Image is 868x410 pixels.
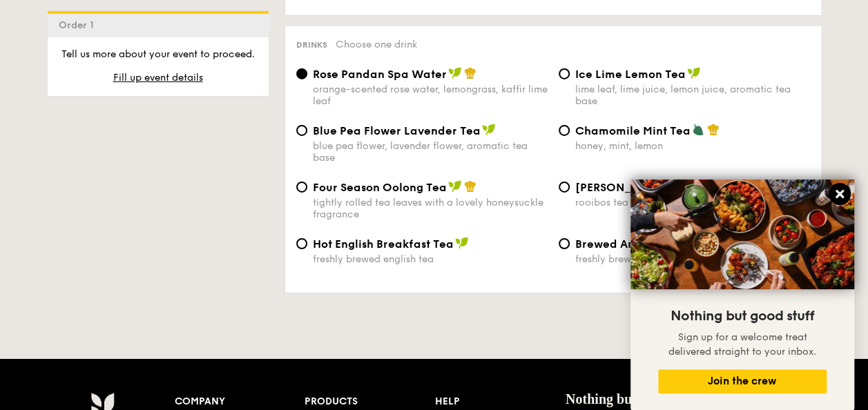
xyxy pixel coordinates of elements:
img: icon-vegan.f8ff3823.svg [448,180,462,193]
div: freshly brewed english tea [313,253,548,265]
span: Sign up for a welcome treat delivered straight to your inbox. [668,331,816,358]
div: orange-scented rose water, lemongrass, kaffir lime leaf [313,84,548,107]
input: Chamomile Mint Teahoney, mint, lemon [559,125,570,136]
span: Nothing but good stuff [671,308,814,324]
input: Ice Lime Lemon Tealime leaf, lime juice, lemon juice, aromatic tea base [559,68,570,79]
img: icon-vegan.f8ff3823.svg [687,67,701,79]
div: blue pea flower, lavender flower, aromatic tea base [313,140,548,164]
input: Rose Pandan Spa Waterorange-scented rose water, lemongrass, kaffir lime leaf [296,68,307,79]
img: icon-vegan.f8ff3823.svg [482,124,496,136]
span: Rose Pandan Spa Water [313,68,447,81]
span: Drinks [296,40,327,50]
input: Brewed Arabica Coffeefreshly brewed with an arabica coffee blend [559,238,570,249]
button: Close [829,183,851,205]
input: Four Season Oolong Teatightly rolled tea leaves with a lovely honeysuckle fragrance [296,182,307,193]
span: Fill up event details [113,72,203,84]
button: Join the crew [658,369,827,393]
img: icon-vegan.f8ff3823.svg [448,67,462,79]
div: freshly brewed with an arabica coffee blend [575,253,810,265]
input: Blue Pea Flower Lavender Teablue pea flower, lavender flower, aromatic tea base [296,125,307,136]
span: Four Season Oolong Tea [313,181,447,194]
img: icon-vegan.f8ff3823.svg [455,237,469,249]
span: [PERSON_NAME] [575,181,669,194]
img: icon-chef-hat.a58ddaea.svg [464,67,476,79]
span: Chamomile Mint Tea [575,124,691,137]
span: Order 1 [59,19,99,31]
input: [PERSON_NAME]+$1.00rooibos tea leaf, vanilla bean extract [559,182,570,193]
img: icon-vegetarian.fe4039eb.svg [692,124,704,136]
span: Blue Pea Flower Lavender Tea [313,124,481,137]
input: Hot English Breakfast Teafreshly brewed english tea [296,238,307,249]
span: Choose one drink [336,39,417,50]
p: Tell us more about your event to proceed. [59,48,258,61]
img: icon-chef-hat.a58ddaea.svg [707,124,720,136]
span: Hot English Breakfast Tea [313,237,454,251]
div: lime leaf, lime juice, lemon juice, aromatic tea base [575,84,810,107]
span: Brewed Arabica Coffee [575,237,708,251]
span: Ice Lime Lemon Tea [575,68,686,81]
div: honey, mint, lemon [575,140,810,152]
div: rooibos tea leaf, vanilla bean extract [575,197,810,208]
span: Nothing but good stuff [566,391,699,407]
img: icon-chef-hat.a58ddaea.svg [464,180,476,193]
img: DSC07876-Edit02-Large.jpeg [630,179,854,289]
div: tightly rolled tea leaves with a lovely honeysuckle fragrance [313,197,548,220]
